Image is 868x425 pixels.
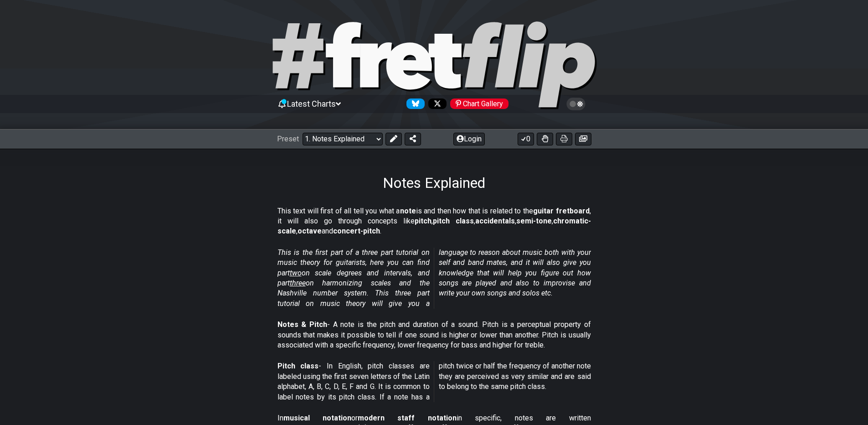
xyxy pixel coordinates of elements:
span: Latest Charts [287,99,336,109]
strong: semi-tone [516,217,552,225]
h1: Notes Explained [383,174,485,192]
p: - A note is the pitch and duration of a sound. Pitch is a perceptual property of sounds that make... [277,320,591,350]
button: Share Preset [405,133,421,145]
p: - In English, pitch classes are labeled using the first seven letters of the Latin alphabet, A, B... [277,361,591,402]
span: Preset [277,135,299,143]
strong: pitch class [433,217,474,225]
span: two [290,269,302,277]
p: This text will first of all tell you what a is and then how that is related to the , it will also... [277,206,591,237]
div: Chart Gallery [450,98,508,109]
span: Toggle light / dark theme [571,100,581,108]
select: Preset [303,133,383,145]
a: #fretflip at Pinterest [447,98,508,109]
button: Login [453,133,485,145]
button: Toggle Dexterity for all fretkits [537,133,553,145]
strong: Pitch class [277,362,319,370]
strong: guitar fretboard [533,207,590,215]
button: Print [556,133,572,145]
strong: octave [298,227,322,235]
button: 0 [518,133,534,145]
span: three [290,279,306,287]
strong: modern staff notation [358,414,457,422]
a: Follow #fretflip at Bluesky [403,98,425,109]
button: Create image [575,133,591,145]
strong: accidentals [475,217,515,225]
a: Follow #fretflip at X [425,98,447,109]
strong: concert-pitch [333,227,380,235]
strong: musical notation [283,414,351,422]
strong: pitch [415,217,431,225]
strong: note [400,207,416,215]
em: This is the first part of a three part tutorial on music theory for guitarists, here you can find... [277,248,591,308]
button: Edit Preset [385,133,402,145]
strong: Notes & Pitch [277,320,327,329]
